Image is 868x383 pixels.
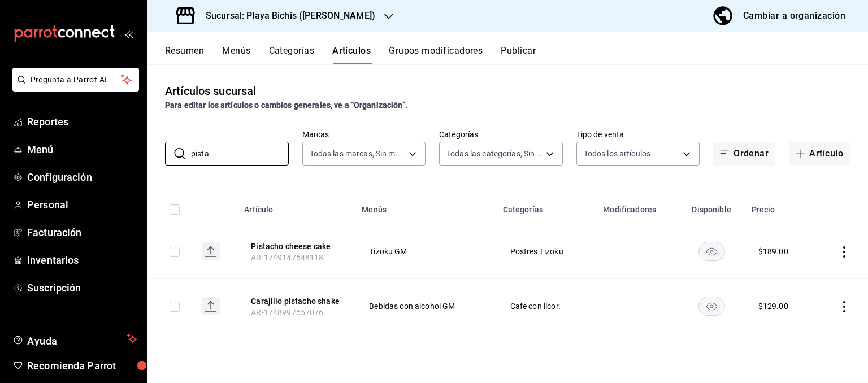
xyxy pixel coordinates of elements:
[251,308,323,317] span: AR-1748997557076
[165,45,868,64] div: navigation tabs
[12,68,139,92] button: Pregunta a Parrot AI
[713,142,775,166] button: Ordenar
[839,301,850,312] button: actions
[679,188,745,224] th: Disponible
[27,280,137,295] span: Suscripción
[369,302,481,310] span: Bebidas con alcohol GM
[510,302,583,310] span: Cafe con licor.
[332,45,371,64] button: Artículos
[27,114,137,129] span: Reportes
[251,241,341,252] button: edit-product-location
[124,29,133,38] button: open_drawer_menu
[27,169,137,185] span: Configuración
[251,253,323,262] span: AR-1749147548118
[501,45,536,64] button: Publicar
[389,45,483,64] button: Grupos modificadores
[584,148,651,159] span: Todos los artículos
[446,148,542,159] span: Todas las categorías, Sin categoría
[27,358,137,373] span: Recomienda Parrot
[237,188,355,224] th: Artículo
[165,45,204,64] button: Resumen
[27,142,137,157] span: Menú
[596,188,678,224] th: Modificadores
[698,297,725,316] button: availability-product
[743,8,845,24] div: Cambiar a organización
[302,130,426,138] label: Marcas
[251,295,341,307] button: edit-product-location
[191,142,289,165] input: Buscar artículo
[758,301,788,312] div: $ 129.00
[369,247,481,255] span: Tizoku GM
[269,45,315,64] button: Categorías
[165,101,407,110] strong: Para editar los artículos o cambios generales, ve a “Organización”.
[27,225,137,240] span: Facturación
[222,45,250,64] button: Menús
[27,197,137,212] span: Personal
[745,188,815,224] th: Precio
[789,142,850,166] button: Artículo
[355,188,496,224] th: Menús
[8,82,139,94] a: Pregunta a Parrot AI
[27,253,137,268] span: Inventarios
[197,9,375,23] h3: Sucursal: Playa Bichis ([PERSON_NAME])
[310,148,405,159] span: Todas las marcas, Sin marca
[510,247,583,255] span: Postres Tizoku
[758,246,788,257] div: $ 189.00
[839,246,850,258] button: actions
[27,332,123,346] span: Ayuda
[31,74,121,86] span: Pregunta a Parrot AI
[576,130,700,138] label: Tipo de venta
[165,82,256,99] div: Artículos sucursal
[439,130,563,138] label: Categorías
[698,242,725,261] button: availability-product
[496,188,597,224] th: Categorías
